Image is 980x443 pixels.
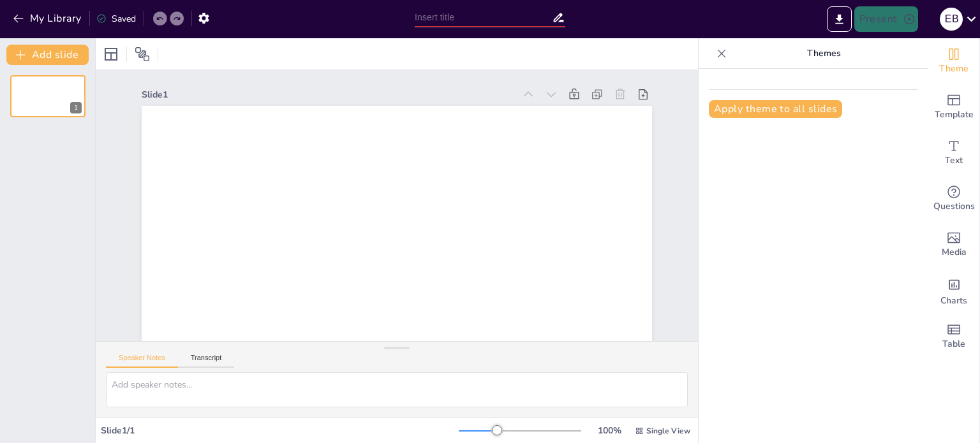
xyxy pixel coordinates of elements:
div: Add images, graphics, shapes or video [928,222,979,268]
span: Theme [939,62,969,76]
button: Speaker Notes [106,354,178,368]
div: Add a table [928,314,979,359]
div: Saved [96,13,136,25]
span: Template [935,108,974,122]
div: 1 [10,75,85,117]
span: Text [945,154,963,168]
button: Present [854,6,918,32]
button: Apply theme to all slides [709,100,842,118]
button: Add slide [6,45,89,65]
div: Layout [101,44,121,64]
button: Transcript [178,354,235,368]
div: 1 [70,102,82,113]
div: E B [940,8,963,31]
div: Change the overall theme [928,38,979,84]
div: Slide 1 [142,89,514,101]
p: Themes [732,38,916,69]
button: My Library [10,8,87,29]
div: Add ready made slides [928,84,979,130]
div: Add text boxes [928,130,979,176]
span: Single View [646,426,690,436]
div: Slide 1 / 1 [101,425,459,437]
div: 100 % [594,425,625,437]
div: Get real-time input from your audience [928,176,979,222]
span: Media [942,245,967,259]
button: Export to PowerPoint [827,6,852,32]
span: Questions [933,200,975,214]
input: Insert title [415,8,552,27]
span: Charts [940,294,967,308]
span: Position [135,47,150,62]
span: Table [942,337,965,351]
div: Add charts and graphs [928,268,979,314]
button: E B [940,6,963,32]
